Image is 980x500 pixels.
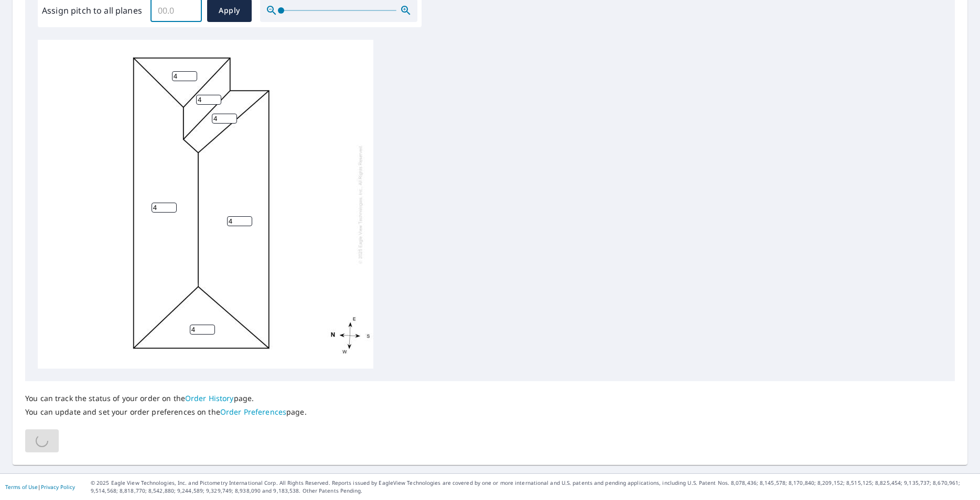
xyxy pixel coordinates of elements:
[25,394,307,403] p: You can track the status of your order on the page.
[91,479,975,495] p: © 2025 Eagle View Technologies, Inc. and Pictometry International Corp. All Rights Reserved. Repo...
[25,407,307,417] p: You can update and set your order preferences on the page.
[216,4,243,17] span: Apply
[5,483,38,491] a: Terms of Use
[42,4,142,17] label: Assign pitch to all planes
[220,407,286,417] a: Order Preferences
[5,484,75,490] p: |
[41,483,75,491] a: Privacy Policy
[185,393,234,403] a: Order History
